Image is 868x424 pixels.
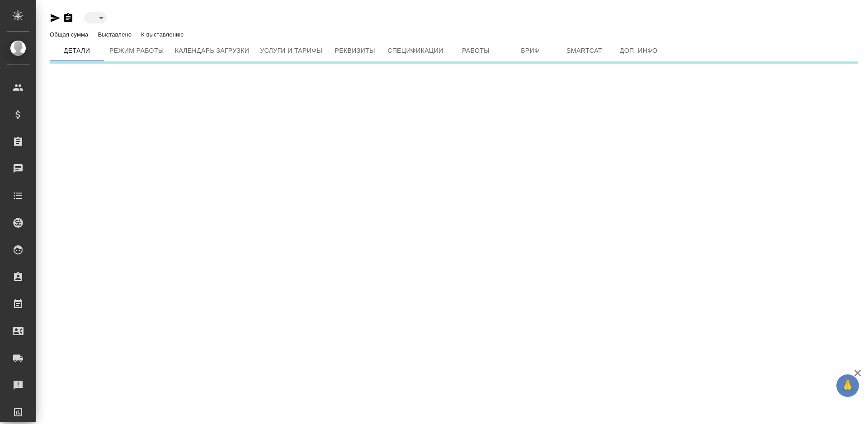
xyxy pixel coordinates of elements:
[454,45,498,56] span: Работы
[175,45,250,56] span: Календарь загрузки
[84,12,107,23] div: ​
[50,13,61,23] button: Скопировать ссылку для ЯМессенджера
[509,45,552,56] span: Бриф
[141,31,186,38] p: К выставлению
[333,45,377,56] span: Реквизиты
[260,45,322,56] span: Услуги и тарифы
[617,45,660,56] span: Доп. инфо
[98,31,134,38] p: Выставлено
[55,45,99,56] span: Детали
[840,376,855,395] span: 🙏
[836,374,859,397] button: 🙏
[387,45,443,56] span: Спецификации
[50,31,90,38] p: Общая сумма
[563,45,606,56] span: Smartcat
[109,45,164,56] span: Режим работы
[63,13,74,23] button: Скопировать ссылку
